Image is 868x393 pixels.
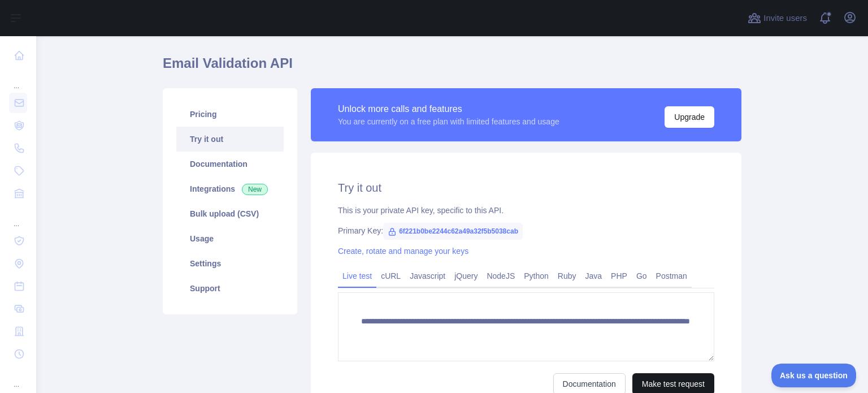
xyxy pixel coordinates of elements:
a: cURL [376,267,405,285]
a: PHP [606,267,632,285]
a: Usage [176,226,284,251]
span: New [242,184,268,195]
div: ... [9,366,27,389]
a: Integrations New [176,176,284,201]
button: Upgrade [665,106,714,128]
a: Settings [176,251,284,276]
div: Primary Key: [338,225,714,236]
a: Support [176,276,284,301]
a: Python [519,267,553,285]
h2: Try it out [338,180,714,196]
a: Pricing [176,102,284,127]
div: ... [9,206,27,228]
a: Live test [338,267,376,285]
div: This is your private API key, specific to this API. [338,205,714,216]
div: ... [9,68,27,90]
a: Go [632,267,652,285]
a: Postman [652,267,692,285]
a: Javascript [405,267,450,285]
a: jQuery [450,267,482,285]
button: Invite users [745,9,809,27]
a: Ruby [553,267,581,285]
a: Create, rotate and manage your keys [338,247,468,256]
div: Unlock more calls and features [338,102,559,116]
div: You are currently on a free plan with limited features and usage [338,116,559,127]
a: Documentation [176,152,284,176]
h1: Email Validation API [163,54,741,81]
span: Invite users [763,12,807,25]
a: Java [581,267,607,285]
iframe: Toggle Customer Support [771,364,857,387]
a: NodeJS [482,267,519,285]
a: Try it out [176,127,284,152]
a: Bulk upload (CSV) [176,201,284,226]
span: 6f221b0be2244c62a49a32f5b5038cab [383,223,523,240]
